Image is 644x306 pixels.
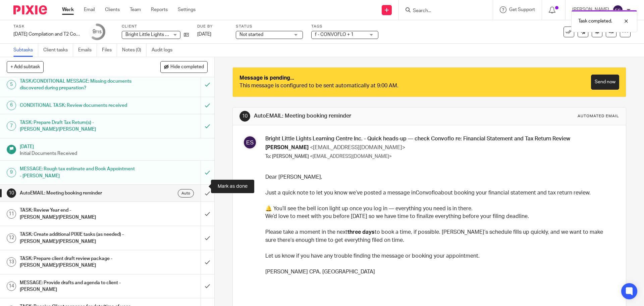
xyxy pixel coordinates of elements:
[578,114,619,119] div: Automated email
[7,61,44,73] button: + Add subtask
[310,154,392,159] span: <[EMAIL_ADDRESS][DOMAIN_NAME]>
[7,281,16,291] div: 14
[122,44,147,57] a: Notes (0)
[13,31,80,38] div: 2025-07-31 Compilation and T2 Corporate tax return - CONVOFLO
[20,142,208,150] h1: [DATE]
[416,190,438,195] a: Convoflo
[239,111,250,122] div: 10
[7,209,16,219] div: 11
[236,24,303,29] label: Status
[197,32,211,37] span: [DATE]
[13,44,38,57] a: Subtasks
[265,213,614,220] p: We’d love to meet with you before [DATE] so we have time to finalize everything before your filin...
[7,233,16,243] div: 12
[20,150,208,157] p: Initial Documents Received
[96,30,102,34] small: /15
[265,205,614,213] p: 🔔 You’ll see the bell icon light up once you log in — everything you need is in there.
[239,32,263,37] span: Not started
[7,80,16,89] div: 5
[105,6,120,13] a: Clients
[13,5,47,14] img: Pixie
[265,252,614,260] p: Let us know if you have any trouble finding the message or booking your appointment.
[265,189,614,197] p: Just a quick note to let you know we’ve posted a message in about booking your financial statemen...
[170,64,204,70] span: Hide completed
[265,268,614,276] p: [PERSON_NAME] CPA, [GEOGRAPHIC_DATA]
[102,44,117,57] a: Files
[125,32,208,37] span: Bright Little Lights Learning Centre Inc.
[20,164,136,181] h1: MESSAGE: Rough tax estimate and Book Appointment - [PERSON_NAME]
[254,113,444,120] h1: AutoEMAIL: Meeting booking reminder
[20,205,136,222] h1: TASK: Review Year end - [PERSON_NAME]/[PERSON_NAME]
[20,188,136,198] h1: AutoEMAIL: Meeting booking reminder
[78,44,97,57] a: Emails
[265,173,614,181] p: Dear [PERSON_NAME],
[84,6,95,13] a: Email
[20,254,136,271] h1: TASK: Prepare client draft review package - [PERSON_NAME]/[PERSON_NAME]
[311,24,378,29] label: Tags
[347,229,375,235] strong: three days
[151,6,168,13] a: Reports
[7,121,16,131] div: 7
[265,145,309,150] span: [PERSON_NAME]
[239,75,294,81] strong: Message is pending...
[178,189,194,198] div: Auto
[43,44,73,57] a: Client tasks
[160,61,208,73] button: Hide completed
[7,168,16,177] div: 9
[20,278,136,295] h1: MESSAGE: Provide drafts and agenda to client - [PERSON_NAME]
[310,145,405,150] span: <[EMAIL_ADDRESS][DOMAIN_NAME]>
[152,44,177,57] a: Audit logs
[20,100,136,111] h1: CONDITIONAL TASK: Review documents received
[93,28,102,36] div: 9
[265,154,309,159] span: To: [PERSON_NAME]
[20,118,136,135] h1: TASK: Prepare Draft Tax Return(s) - [PERSON_NAME]/[PERSON_NAME]
[178,6,196,13] a: Settings
[243,135,257,149] img: svg%3E
[315,32,354,37] span: f - CONVOFLO + 1
[13,24,80,29] label: Task
[265,135,614,142] h3: Bright Little Lights Learning Centre Inc. - Quick heads-up — check Convoflo re: Financial Stateme...
[7,101,16,110] div: 6
[130,6,141,13] a: Team
[13,31,80,38] div: [DATE] Compilation and T2 Corporate tax return - CONVOFLO
[7,188,16,198] div: 10
[265,221,614,244] p: Please take a moment in the next to book a time, if possible. [PERSON_NAME]’s schedule fills up q...
[591,75,619,90] a: Send now
[122,24,189,29] label: Client
[612,5,623,15] img: svg%3E
[578,18,612,25] p: Task completed.
[7,257,16,267] div: 13
[239,82,429,90] div: This message is configured to be sent automatically at 9:00 AM.
[197,24,227,29] label: Due by
[20,229,136,247] h1: TASK: Create additional PIXIE tasks (as needed) - [PERSON_NAME]/[PERSON_NAME]
[62,6,74,13] a: Work
[20,76,136,93] h1: TASK/CONDITIONAL MESSAGE: Missing documents discovered during preparation?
